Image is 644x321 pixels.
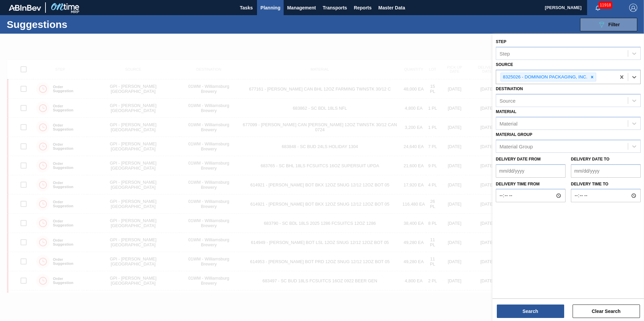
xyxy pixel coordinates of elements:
div: Source [500,98,516,104]
span: Tasks [239,4,254,12]
div: 8325026 - DOMINION PACKAGING, INC. [501,73,588,81]
span: Planning [260,4,280,12]
img: Logout [629,4,637,12]
label: Material Group [496,132,532,137]
div: Material Group [500,143,533,149]
span: Transports [323,4,347,12]
button: Notifications [587,3,609,12]
label: Step [496,39,506,44]
img: TNhmsLtSVTkK8tSr43FrP2fwEKptu5GPRR3wAAAABJRU5ErkJggg== [9,5,41,11]
span: Master Data [378,4,405,12]
input: mm/dd/yyyy [571,164,641,178]
span: Reports [354,4,372,12]
span: 11918 [599,1,612,9]
label: Delivery time to [571,179,641,189]
span: Filter [608,22,620,27]
label: Source [496,62,513,67]
label: Destination [496,86,523,91]
label: Delivery Date from [496,157,541,162]
input: mm/dd/yyyy [496,164,566,178]
label: Material [496,109,516,114]
div: Step [500,50,510,56]
span: Management [287,4,316,12]
h1: Suggestions [7,21,126,28]
label: Delivery Date to [571,157,609,162]
button: Filter [580,18,637,31]
div: Material [500,121,517,127]
label: Delivery time from [496,179,566,189]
